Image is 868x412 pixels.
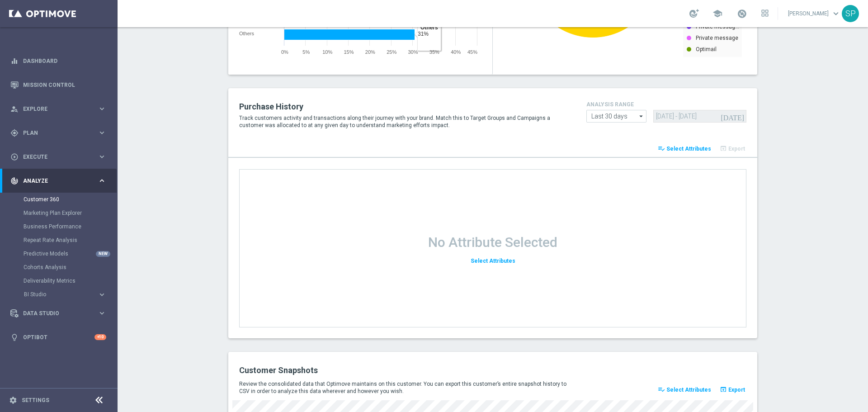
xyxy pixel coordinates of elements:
div: equalizer Dashboard [10,57,107,65]
div: NEW [96,251,110,257]
span: 20% [365,49,375,55]
a: Optibot [23,325,94,349]
button: Mission Control [10,81,107,89]
div: Repeat Rate Analysis [24,233,117,247]
button: BI Studio keyboard_arrow_right [24,291,107,298]
i: lightbulb [10,333,19,341]
button: person_search Explore keyboard_arrow_right [10,105,107,113]
h1: No Attribute Selected [428,234,557,251]
i: play_circle_outline [10,153,19,161]
i: keyboard_arrow_right [98,128,106,137]
div: Dashboard [10,49,106,73]
span: Data Studio [23,311,98,316]
i: keyboard_arrow_right [98,152,106,161]
i: keyboard_arrow_right [98,176,106,185]
h2: Customer Snapshots [239,365,486,376]
a: Predictive Models [24,250,94,257]
div: Analyze [10,177,98,185]
span: 25% [387,49,396,55]
a: Marketing Plan Explorer [24,209,94,217]
span: 40% [451,49,461,55]
span: BI Studio [24,292,89,297]
span: Select Attributes [666,146,711,152]
button: Select Attributes [469,255,517,267]
button: play_circle_outline Execute keyboard_arrow_right [10,153,107,161]
h2: Purchase History [239,101,573,112]
div: BI Studio [24,288,117,301]
span: Execute [23,154,98,160]
span: Select Attributes [471,258,515,264]
a: Cohorts Analysis [24,264,94,271]
i: keyboard_arrow_right [98,290,106,299]
a: Deliverability Metrics [24,277,94,284]
div: Mission Control [10,73,106,97]
i: keyboard_arrow_right [98,309,106,317]
div: Predictive Models [24,247,117,260]
button: Data Studio keyboard_arrow_right [10,310,107,317]
i: equalizer [10,57,19,65]
span: 0% [281,49,288,55]
text: Private message [696,35,738,41]
span: school [712,9,722,19]
button: open_in_browser Export [718,384,746,396]
span: Select Attributes [666,387,711,393]
div: Business Performance [24,220,117,233]
div: Customer 360 [24,193,117,206]
button: track_changes Analyze keyboard_arrow_right [10,177,107,185]
span: Export [728,387,745,393]
i: playlist_add_check [658,145,665,152]
span: keyboard_arrow_down [831,9,841,19]
a: Mission Control [23,73,106,97]
button: playlist_add_check Select Attributes [656,384,712,396]
div: Deliverability Metrics [24,274,117,288]
a: Customer 360 [24,196,94,203]
div: Plan [10,129,98,137]
div: Marketing Plan Explorer [24,206,117,220]
div: SP [842,5,859,22]
div: Execute [10,153,98,161]
button: gps_fixed Plan keyboard_arrow_right [10,129,107,137]
i: arrow_drop_down [637,110,646,122]
i: keyboard_arrow_right [98,104,106,113]
span: 35% [429,49,439,55]
span: Analyze [23,178,98,184]
span: 5% [302,49,310,55]
div: Optibot [10,325,106,349]
i: gps_fixed [10,129,19,137]
button: playlist_add_check Select Attributes [656,142,712,155]
i: open_in_browser [720,386,727,393]
div: BI Studio [24,292,98,297]
a: Business Performance [24,223,94,230]
span: Plan [23,130,98,136]
div: Explore [10,105,98,113]
i: playlist_add_check [658,386,665,393]
i: settings [9,396,17,404]
p: Review the consolidated data that Optimove maintains on this customer. You can export this custom... [239,380,573,395]
h4: analysis range [586,101,746,108]
div: Others [239,31,278,36]
span: 45% [467,49,477,55]
span: 10% [322,49,332,55]
input: analysis range [586,110,646,123]
span: Explore [23,106,98,112]
button: lightbulb Optibot +10 [10,334,107,341]
div: Cohorts Analysis [24,260,117,274]
i: person_search [10,105,19,113]
p: Track customers activity and transactions along their journey with your brand. Match this to Targ... [239,114,573,129]
a: Dashboard [23,49,106,73]
div: Data Studio [10,309,98,317]
span: 15% [344,49,354,55]
span: 30% [408,49,418,55]
a: [PERSON_NAME]keyboard_arrow_down [787,7,842,20]
a: Repeat Rate Analysis [24,237,94,244]
text: Optimail [696,46,717,52]
div: +10 [94,334,106,340]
